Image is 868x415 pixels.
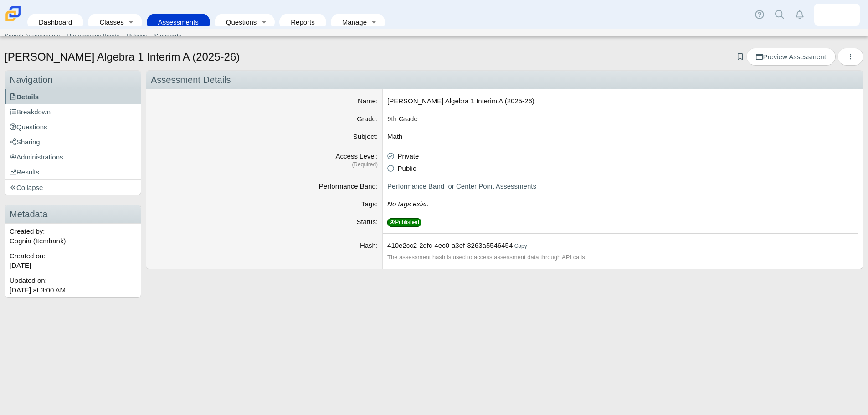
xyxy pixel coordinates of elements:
span: Published [387,218,421,227]
span: Questions [10,123,47,131]
label: Access Level [336,152,378,160]
a: Reports [284,14,322,31]
a: Questions [219,14,257,31]
dfn: (Required) [151,161,378,169]
h1: [PERSON_NAME] Algebra 1 Interim A (2025-26) [5,49,240,65]
span: Private [398,152,419,160]
span: Navigation [10,75,53,85]
label: Status [356,218,378,225]
span: Administrations [10,153,63,161]
span: Public [398,164,416,172]
div: The assessment hash is used to access assessment data through API calls. [387,253,858,262]
span: Preview Assessment [756,53,826,61]
a: Toggle expanded [125,14,138,31]
time: Sep 30, 2025 at 3:00 AM [10,286,66,294]
a: Results [5,164,141,179]
dd: Math [383,130,863,148]
div: Assessment Details [146,71,863,89]
div: Created by: Cognia (Itembank) [5,224,141,248]
span: Results [10,168,39,176]
dd: 410e2cc2-2dfc-4ec0-a3ef-3263a5546454 [383,234,863,269]
a: Alerts [790,5,810,25]
a: Classes [92,14,124,31]
a: Standards [150,29,185,43]
a: Administrations [5,149,141,164]
span: Collapse [10,184,43,191]
label: Performance Band [319,182,378,190]
time: Jul 8, 2025 at 4:42 PM [10,261,31,269]
a: Toggle expanded [257,14,270,31]
label: Hash [360,241,378,249]
a: cristian.hernandez.vZWwJa [814,4,860,26]
a: Collapse [5,180,141,195]
div: Created on: [5,248,141,273]
dd: [PERSON_NAME] Algebra 1 Interim A (2025-26) [383,89,863,113]
a: Breakdown [5,104,141,119]
button: More options [837,48,863,66]
img: cristian.hernandez.vZWwJa [830,7,844,22]
a: Sharing [5,134,141,149]
a: Carmen School of Science & Technology [4,17,23,25]
a: Assessments [151,14,205,31]
label: Subject [353,133,378,140]
a: Add bookmark [736,53,745,61]
div: Updated on: [5,273,141,297]
img: Carmen School of Science & Technology [4,4,23,23]
a: Performance Band for Center Point Assessments [387,182,536,190]
span: Breakdown [10,108,51,116]
h3: Metadata [5,205,141,224]
a: Performance Bands [63,29,123,43]
a: Details [5,89,141,104]
span: Details [10,93,39,101]
a: Preview Assessment [746,48,835,66]
i: No tags exist. [387,200,429,208]
span: Sharing [10,138,40,146]
a: Search Assessments [1,29,63,43]
a: Dashboard [32,14,79,31]
a: Questions [5,119,141,134]
a: Copy [514,243,527,249]
dd: 9th Grade [383,113,863,130]
label: Grade [357,115,378,123]
label: Tags [361,200,378,208]
a: Manage [335,14,368,31]
label: Name [358,97,378,105]
a: Rubrics [123,29,150,43]
a: Toggle expanded [368,14,380,31]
